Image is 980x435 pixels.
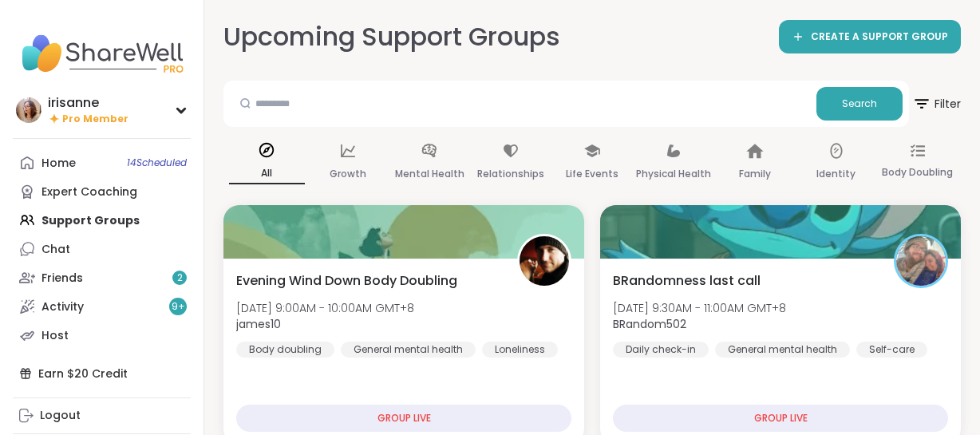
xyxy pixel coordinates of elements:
[739,164,771,184] p: Family
[13,148,191,177] a: Home14Scheduled
[16,97,41,123] img: irisanne
[842,97,877,111] span: Search
[236,271,457,291] span: Evening Wind Down Body Doubling
[41,184,137,200] div: Expert Coaching
[482,342,558,358] div: Loneliness
[236,300,414,316] span: [DATE] 9:00AM - 10:00AM GMT+8
[223,19,560,55] h2: Upcoming Support Groups
[127,156,187,169] span: 14 Scheduled
[896,236,946,286] img: BRandom502
[41,242,70,258] div: Chat
[912,81,961,127] button: Filter
[13,321,191,350] a: Host
[177,271,183,285] span: 2
[566,164,618,184] p: Life Events
[613,342,709,358] div: Daily check-in
[613,300,786,316] span: [DATE] 9:30AM - 11:00AM GMT+8
[613,405,948,432] div: GROUP LIVE
[236,342,334,358] div: Body doubling
[13,359,191,388] div: Earn $20 Credit
[816,87,903,121] button: Search
[779,20,961,53] a: CREATE A SUPPORT GROUP
[13,26,191,81] img: ShareWell Nav Logo
[811,30,948,44] span: CREATE A SUPPORT GROUP
[40,408,81,424] div: Logout
[13,401,191,430] a: Logout
[395,164,464,184] p: Mental Health
[41,328,69,344] div: Host
[477,164,544,184] p: Relationships
[636,164,711,184] p: Physical Health
[613,316,686,332] b: BRandom502
[715,342,850,358] div: General mental health
[613,271,761,291] span: BRandomness last call
[13,263,191,292] a: Friends2
[341,342,476,358] div: General mental health
[41,299,84,315] div: Activity
[520,236,569,286] img: james10
[48,94,128,112] div: irisanne
[41,156,76,172] div: Home
[856,342,927,358] div: Self-care
[236,316,281,332] b: james10
[882,163,953,182] p: Body Doubling
[41,271,83,287] div: Friends
[816,164,856,184] p: Identity
[172,300,185,314] span: 9 +
[13,292,191,321] a: Activity9+
[13,177,191,206] a: Expert Coaching
[13,235,191,263] a: Chat
[236,405,571,432] div: GROUP LIVE
[62,113,128,126] span: Pro Member
[912,85,961,123] span: Filter
[229,164,305,184] p: All
[330,164,366,184] p: Growth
